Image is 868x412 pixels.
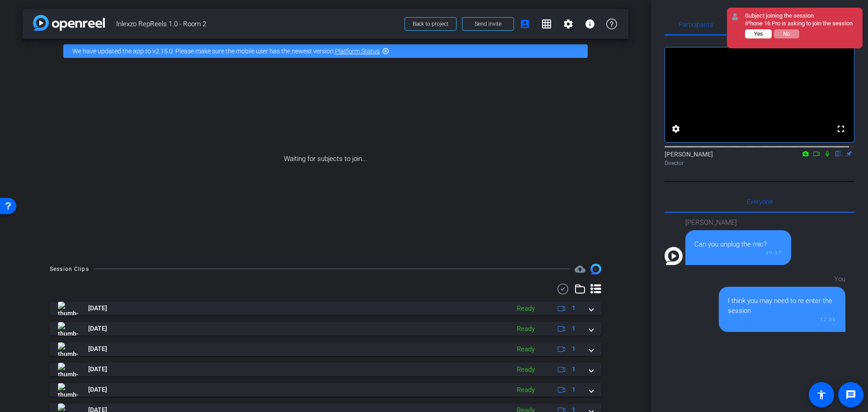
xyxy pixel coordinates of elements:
[575,264,585,275] mat-icon: cloud_upload
[665,159,854,167] div: Director
[572,385,576,394] span: 1
[88,344,107,354] span: [DATE]
[512,385,539,395] div: Ready
[679,21,713,28] span: Participants
[572,324,576,333] span: 1
[572,344,576,354] span: 1
[590,264,601,275] img: Session clips
[63,44,588,58] div: We have updated the app to v2.15.0. Please make sure the mobile user has the newest version.
[88,365,107,374] span: [DATE]
[462,17,514,31] button: Send invite
[58,302,78,315] img: thumb-nail
[512,324,539,334] div: Ready
[728,316,836,323] div: 12:06
[475,20,501,28] span: Send invite
[519,19,530,29] mat-icon: account_box
[845,389,856,400] mat-icon: message
[58,342,78,356] img: thumb-nail
[50,265,89,274] div: Session Clips
[665,247,683,265] img: Profile
[23,63,628,255] div: Waiting for subjects to join...
[685,218,791,228] div: [PERSON_NAME]
[745,12,853,20] div: Subject joining the session
[382,47,389,55] mat-icon: highlight_off
[413,21,448,27] span: Back to project
[512,365,539,375] div: Ready
[50,302,601,315] mat-expansion-panel-header: thumb-nail[DATE]Ready1
[728,296,836,316] div: I think you may need to re enter the session
[58,322,78,336] img: thumb-nail
[50,342,601,356] mat-expansion-panel-header: thumb-nail[DATE]Ready1
[747,199,773,205] span: Everyone
[833,149,844,157] mat-icon: flip
[50,383,601,397] mat-expansion-panel-header: thumb-nail[DATE]Ready1
[50,363,601,376] mat-expansion-panel-header: thumb-nail[DATE]Ready1
[563,19,574,29] mat-icon: settings
[745,29,772,38] button: Yes
[58,383,78,397] img: thumb-nail
[58,363,78,376] img: thumb-nail
[88,385,107,394] span: [DATE]
[745,20,853,28] div: iPhone 16 Pro is asking to join the session
[665,150,854,167] div: [PERSON_NAME]
[783,31,790,37] span: No
[670,123,681,134] mat-icon: settings
[405,17,457,31] button: Back to project
[512,303,539,314] div: Ready
[754,31,763,37] span: Yes
[835,123,846,134] mat-icon: fullscreen
[335,47,380,55] a: Platform Status
[575,264,585,275] span: Destinations for your clips
[572,365,576,374] span: 1
[816,389,827,400] mat-icon: accessibility
[694,239,782,250] div: Can you unplug the mic?
[116,15,399,33] span: Inlexzo RepReels 1.0 - Room 2
[572,303,576,313] span: 1
[88,324,107,333] span: [DATE]
[33,15,105,31] img: app-logo
[541,19,552,29] mat-icon: grid_on
[88,303,107,313] span: [DATE]
[512,344,539,355] div: Ready
[719,274,845,284] div: You
[50,322,601,336] mat-expansion-panel-header: thumb-nail[DATE]Ready1
[694,249,782,256] div: 09:57
[585,19,595,29] mat-icon: info
[774,29,799,38] button: No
